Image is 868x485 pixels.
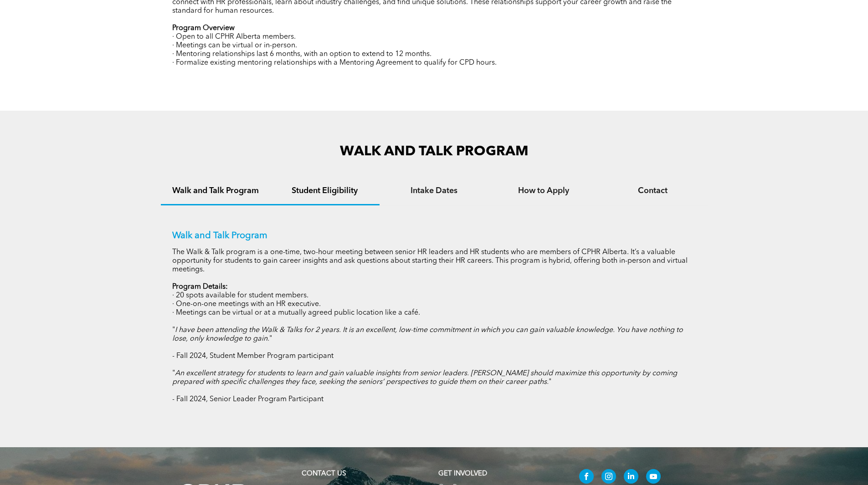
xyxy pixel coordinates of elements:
[302,470,346,477] a: CONTACT US
[172,370,677,386] em: An excellent strategy for students to learn and gain valuable insights from senior leaders. [PERS...
[340,145,529,158] span: WALK AND TALK PROGRAM
[172,59,696,67] p: · Formalize existing mentoring relationships with a Mentoring Agreement to qualify for CPD hours.
[172,283,228,291] strong: Program Details:
[172,352,696,361] p: - Fall 2024, Student Member Program participant
[172,291,696,300] p: · 20 spots available for student members.
[606,186,699,196] h4: Contact
[169,186,262,196] h4: Walk and Talk Program
[172,369,696,387] p: " "
[172,33,696,41] p: · Open to all CPHR Alberta members.
[172,309,696,317] p: · Meetings can be virtual or at a mutually agreed public location like a café.
[172,41,696,50] p: · Meetings can be virtual or in-person.
[172,50,696,59] p: · Mentoring relationships last 6 months, with an option to extend to 12 months.
[172,230,696,241] p: Walk and Talk Program
[172,300,696,309] p: · One-on-one meetings with an HR executive.
[172,25,235,32] strong: Program Overview
[172,248,696,274] p: The Walk & Talk program is a one-time, two-hour meeting between senior HR leaders and HR students...
[172,395,696,404] p: - Fall 2024, Senior Leader Program Participant
[172,326,696,343] p: " "
[497,186,590,196] h4: How to Apply
[172,327,683,342] em: I have been attending the Walk & Talks for 2 years. It is an excellent, low-time commitment in wh...
[388,186,481,196] h4: Intake Dates
[438,470,487,477] span: GET INVOLVED
[278,186,371,196] h4: Student Eligibility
